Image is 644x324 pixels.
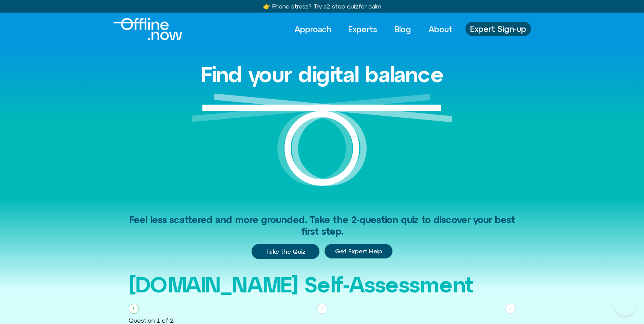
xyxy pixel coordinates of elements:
[465,22,531,36] a: Expert Sign-up
[113,18,182,40] img: Offline.Now logo in white. Text of the words offline.now with a line going through the "O"
[342,22,383,37] a: Experts
[266,248,306,255] span: Take the Quiz
[317,304,327,314] div: 2
[129,317,516,324] div: Question 1 of 2
[201,62,444,86] h1: Find your digital balance
[129,304,139,314] div: 1
[614,294,636,316] iframe: Botpress
[288,22,459,37] nav: Menu
[335,248,382,255] span: Get Expert Help
[470,24,526,33] span: Expert Sign-up
[325,244,392,259] div: Get Expert Help
[327,3,358,10] u: 2-step quiz
[113,18,171,40] div: Logo
[422,22,459,37] a: About
[252,244,319,259] a: Take the Quiz
[129,214,515,237] span: Feel less scattered and more grounded. Take the 2-question quiz to discover your best first step.
[325,244,392,259] a: Get Expert Help
[505,304,516,314] div: 3
[129,273,516,296] h2: [DOMAIN_NAME] Self-Assessment
[263,3,381,10] a: 👉 Phone stress? Try a2-step quizfor calm
[288,22,337,37] a: Approach
[388,22,417,37] a: Blog
[192,93,453,197] img: Graphic of a white circle with a white line balancing on top to represent balance.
